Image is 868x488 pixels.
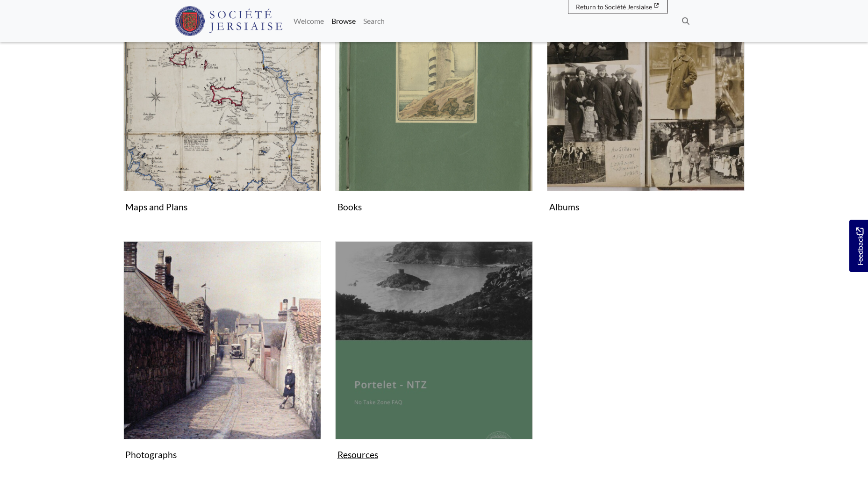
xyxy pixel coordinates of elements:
[328,12,359,30] a: Browse
[335,241,533,464] a: Resources Resources
[576,3,652,11] span: Return to Société Jersiaise
[328,241,540,478] div: Subcollection
[849,220,868,272] a: Would you like to provide feedback?
[359,12,388,30] a: Search
[123,241,321,464] a: Photographs Photographs
[854,227,865,265] span: Feedback
[175,6,283,36] img: Société Jersiaise
[335,241,533,439] img: Resources
[290,12,328,30] a: Welcome
[123,241,321,439] img: Photographs
[175,4,283,38] a: Société Jersiaise logo
[116,241,328,478] div: Subcollection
